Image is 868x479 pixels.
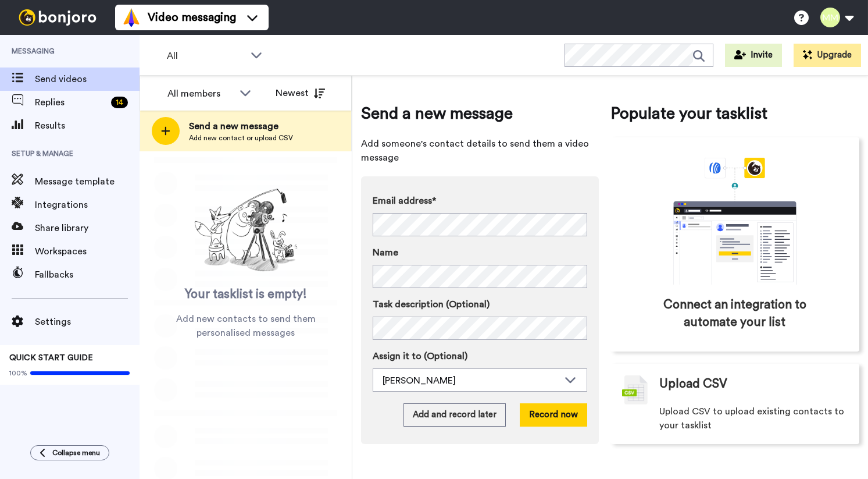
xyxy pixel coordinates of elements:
[373,246,398,260] span: Name
[610,102,860,125] span: Populate your tasklist
[383,374,559,388] div: [PERSON_NAME]
[35,119,140,133] span: Results
[622,375,648,405] img: csv-grey.png
[35,268,140,282] span: Fallbacks
[189,119,293,133] span: Send a new message
[9,354,93,362] span: QUICK START GUIDE
[188,184,304,277] img: ready-set-action.png
[794,44,861,67] button: Upgrade
[373,297,587,311] label: Task description (Optional)
[373,349,587,363] label: Assign it to (Optional)
[189,133,293,143] span: Add new contact or upload CSV
[361,102,599,125] span: Send a new message
[167,49,245,63] span: All
[648,158,822,285] div: animation
[725,44,782,67] button: Invite
[659,375,727,393] span: Upload CSV
[167,87,234,101] div: All members
[157,312,334,340] span: Add new contacts to send them personalised messages
[122,8,141,27] img: vm-color.svg
[30,445,109,460] button: Collapse menu
[35,244,140,258] span: Workspaces
[373,194,587,208] label: Email address*
[35,315,140,329] span: Settings
[148,9,236,26] span: Video messaging
[403,403,506,427] button: Add and record later
[267,81,334,105] button: Newest
[35,95,106,109] span: Replies
[185,286,307,303] span: Your tasklist is empty!
[35,221,140,235] span: Share library
[659,405,848,432] span: Upload CSV to upload existing contacts to your tasklist
[14,9,101,26] img: bj-logo-header-white.svg
[520,403,587,427] button: Record now
[361,137,599,165] span: Add someone's contact details to send them a video message
[35,175,140,189] span: Message template
[52,448,100,457] span: Collapse menu
[35,72,140,86] span: Send videos
[9,368,27,378] span: 100%
[35,198,140,212] span: Integrations
[111,97,128,108] div: 14
[660,296,810,331] span: Connect an integration to automate your list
